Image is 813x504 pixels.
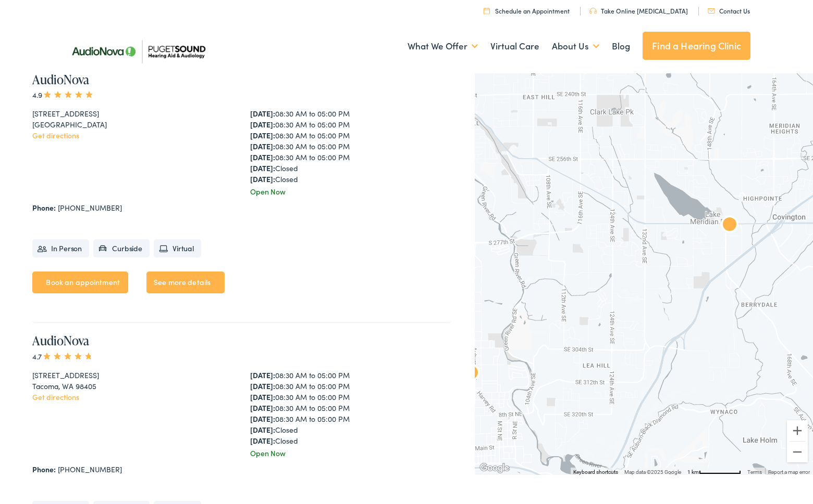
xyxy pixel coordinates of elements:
[490,27,539,66] a: Virtual Care
[32,202,56,213] strong: Phone:
[32,464,56,474] strong: Phone:
[250,370,275,380] strong: [DATE]:
[32,272,128,293] a: Book an appointment
[250,381,275,391] strong: [DATE]:
[32,89,94,100] span: 4.9
[484,7,490,14] img: utility icon
[250,435,275,446] strong: [DATE]:
[93,239,150,257] li: Curbside
[250,108,451,185] div: 08:30 AM to 05:00 PM 08:30 AM to 05:00 PM 08:30 AM to 05:00 PM 08:30 AM to 05:00 PM 08:30 AM to 0...
[589,6,688,15] a: Take Online [MEDICAL_DATA]
[32,71,89,88] a: AudioNova
[32,108,233,119] div: [STREET_ADDRESS]
[32,130,79,140] a: Get directions
[58,464,122,474] a: [PHONE_NUMBER]
[32,332,89,349] a: AudioNova
[250,141,275,151] strong: [DATE]:
[250,163,275,173] strong: [DATE]:
[250,392,275,402] strong: [DATE]:
[250,370,451,446] div: 08:30 AM to 05:00 PM 08:30 AM to 05:00 PM 08:30 AM to 05:00 PM 08:30 AM to 05:00 PM 08:30 AM to 0...
[573,469,618,476] button: Keyboard shortcuts
[250,119,275,130] strong: [DATE]:
[250,413,275,424] strong: [DATE]:
[32,119,233,130] div: [GEOGRAPHIC_DATA]
[612,27,630,66] a: Blog
[477,461,512,475] img: Google
[687,469,699,475] span: 1 km
[747,469,762,475] a: Terms
[708,8,715,14] img: utility icon
[408,27,478,66] a: What We Offer
[768,469,810,475] a: Report a map error
[250,152,275,162] strong: [DATE]:
[32,392,79,402] a: Get directions
[58,202,122,213] a: [PHONE_NUMBER]
[250,424,275,435] strong: [DATE]:
[589,8,597,14] img: utility icon
[32,381,233,392] div: Tacoma, WA 98405
[552,27,599,66] a: About Us
[484,6,570,15] a: Schedule an Appointment
[250,448,451,459] div: Open Now
[154,239,201,257] li: Virtual
[250,186,451,197] div: Open Now
[250,130,275,140] strong: [DATE]:
[708,6,750,15] a: Contact Us
[787,442,808,462] button: Zoom out
[250,108,275,119] strong: [DATE]:
[787,420,808,441] button: Zoom in
[32,239,89,257] li: In Person
[32,351,94,361] span: 4.7
[624,469,681,475] span: Map data ©2025 Google
[250,403,275,413] strong: [DATE]:
[477,461,512,475] a: Open this area in Google Maps (opens a new window)
[684,468,744,475] button: Map Scale: 1 km per 77 pixels
[459,361,484,386] div: AudioNova
[146,272,225,293] a: See more details
[643,32,750,60] a: Find a Hearing Clinic
[32,370,233,381] div: [STREET_ADDRESS]
[717,213,742,238] div: AudioNova
[250,174,275,184] strong: [DATE]:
